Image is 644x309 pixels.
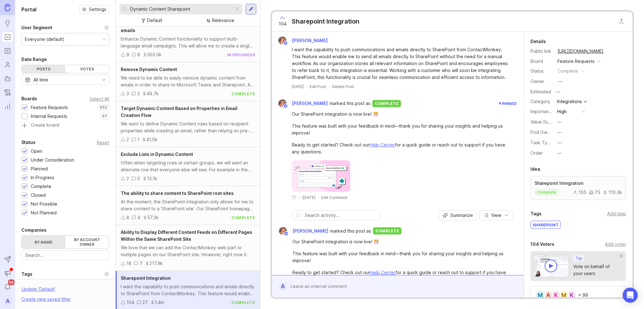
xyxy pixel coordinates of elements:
div: Votes [65,65,109,73]
span: Ability to Display Different Content Feeds on Different Pages Within the Same SharePoint Site [121,229,252,242]
span: Pinned [502,101,517,106]
a: Remove Dynamic ContentWe need to be able to easily remove dynamic content from emails in order to... [116,62,260,101]
div: 2 [126,175,129,182]
a: Roadmaps [2,45,13,57]
span: 104 [279,20,286,27]
button: Close button [615,15,628,28]
div: Boards [21,95,37,102]
h1: Portal [21,6,36,13]
img: https://canny-assets.io/images/8e22205d3037826ae7532dc8a2b26359.png [292,160,350,192]
div: sharepoint [531,221,560,229]
div: Add tags [607,210,626,217]
img: video-thumbnail-vote-d41b83416815613422e2ca741bf692cc.jpg [534,254,569,277]
div: complete [373,227,402,235]
div: — [557,150,562,157]
div: complete [231,91,255,97]
div: Status [530,68,552,74]
div: This feature was built with your feedback in mind—thank you for sharing your insights and helping... [292,250,511,264]
button: A [2,295,13,306]
div: 13.1k [147,175,157,182]
div: Estimated [530,90,551,94]
div: 9 [126,51,129,58]
div: 4 [137,214,140,221]
div: Companies [21,226,47,234]
div: Not Planned [31,209,57,216]
div: Under Consideration [31,157,74,163]
div: M [559,290,569,300]
a: Sharepoint Integrationcomplete10575110.3k [530,176,626,200]
a: Users [2,59,13,70]
a: Help Center [369,142,395,147]
p: 552 [100,105,107,110]
span: [PERSON_NAME] [292,100,328,107]
div: 49.7k [147,90,159,97]
input: Search... [130,6,231,13]
a: Bronwen W[PERSON_NAME] [275,227,330,235]
div: 104 [126,299,134,306]
div: 3 [126,90,129,97]
div: Update ' Default ' [21,286,55,296]
p: 67 [102,114,107,119]
div: Idea [530,165,540,173]
label: Order [530,150,543,156]
div: Create new saved filter [21,296,71,303]
div: Vote on behalf of your users [573,263,620,277]
div: Details [530,38,546,45]
time: [DATE] [302,195,315,200]
img: Bronwen W [276,99,289,108]
a: Changelog [2,87,13,98]
a: Reporting [2,101,13,112]
div: I want the capability to push communications and emails directly to SharePoint from ContactMonkey... [292,46,511,81]
div: Default [147,17,162,24]
span: complete [537,190,556,195]
div: Feature Requests [31,104,68,111]
div: 8 [137,51,140,58]
div: I want the capability to push communications and emails directly to SharePoint from ContactMonkey... [121,283,255,297]
div: A [279,282,287,290]
span: Summarize [450,212,473,218]
button: View [480,210,513,220]
button: Notifications [2,281,13,293]
div: — [557,139,562,146]
div: 110.3k [603,190,622,195]
div: In Progress [31,174,54,181]
div: This feature was built with your feedback in mind—thank you for sharing your insights and helping... [292,123,511,136]
div: — [558,78,563,85]
div: Feature Requests [558,58,595,65]
div: Closed [31,192,46,199]
span: Sharepoint Integration [121,275,171,281]
div: Add voter [605,241,626,248]
label: By name [22,236,65,248]
div: Category [530,98,552,105]
div: Owner [530,78,552,85]
button: Send to Autopilot [2,254,13,265]
div: 7 [140,260,142,267]
a: Bronwen W[PERSON_NAME] [275,36,333,45]
div: · [306,84,307,89]
div: We love that we can add the ContactMonkey web part to multiple pages on our SharePoint site. Howe... [121,244,255,258]
div: 27 [142,299,148,306]
div: 3 [137,90,140,97]
div: Delete Post [332,84,354,89]
div: Not Possible [31,201,57,207]
a: [DATE] [292,84,304,89]
div: Date Range [21,56,47,63]
div: 0 [137,175,140,182]
div: User Segment [21,24,52,31]
div: complete [231,215,255,220]
input: Search... [25,252,105,259]
span: View [491,212,501,218]
span: marked this post as [330,228,371,235]
div: 18 [126,260,131,267]
input: Search activity... [305,212,377,219]
div: A [543,290,553,300]
div: Select All [90,97,109,101]
span: [PERSON_NAME] [292,38,328,43]
div: Sharepoint Integration [292,17,359,26]
div: Our SharePoint integration is now live! 🎊 [292,238,511,245]
button: Settings [79,5,109,14]
div: Our SharePoint integration is now live! 🎊 [292,111,511,118]
label: By account owner [65,236,109,248]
